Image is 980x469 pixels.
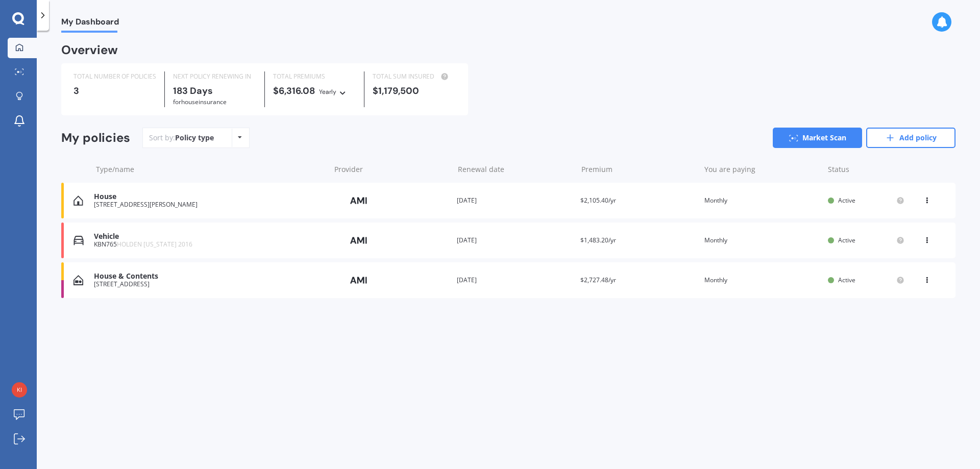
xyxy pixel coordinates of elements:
div: Yearly [319,87,336,97]
a: Market Scan [773,128,862,148]
div: [STREET_ADDRESS][PERSON_NAME] [94,201,325,208]
span: for House insurance [173,97,227,106]
div: Provider [334,164,450,175]
img: AMI [333,231,384,250]
span: Active [838,196,855,205]
div: Overview [61,45,118,55]
div: [DATE] [457,235,572,245]
span: $2,105.40/yr [580,196,616,205]
a: Add policy [866,128,955,148]
div: Status [828,164,904,175]
div: NEXT POLICY RENEWING IN [173,71,256,82]
span: My Dashboard [61,17,119,31]
span: $1,483.20/yr [580,236,616,244]
div: Vehicle [94,232,325,241]
div: Monthly [704,235,820,245]
div: Renewal date [458,164,573,175]
div: My policies [61,131,130,145]
img: Vehicle [73,235,84,245]
div: Sort by: [149,133,214,143]
img: AMI [333,191,384,210]
b: 183 Days [173,85,213,97]
div: Type/name [96,164,326,175]
div: [STREET_ADDRESS] [94,281,325,288]
div: Premium [581,164,697,175]
div: Monthly [704,195,820,206]
img: House & Contents [73,275,83,285]
div: House [94,192,325,201]
div: TOTAL SUM INSURED [373,71,455,82]
img: House [73,195,83,206]
div: House & Contents [94,272,325,281]
div: $1,179,500 [373,86,455,96]
div: $6,316.08 [273,86,356,97]
span: Active [838,236,855,244]
span: Active [838,276,855,284]
img: AMI [333,270,384,290]
div: Policy type [175,133,214,143]
div: TOTAL PREMIUMS [273,71,356,82]
div: [DATE] [457,275,572,285]
div: Monthly [704,275,820,285]
div: KBN765 [94,241,325,248]
img: f2bcca2a0529c62dcea9713c1511e078 [12,382,27,398]
div: TOTAL NUMBER OF POLICIES [73,71,156,82]
span: HOLDEN [US_STATE] 2016 [117,240,192,249]
div: You are paying [704,164,820,175]
div: [DATE] [457,195,572,206]
span: $2,727.48/yr [580,276,616,284]
div: 3 [73,86,156,96]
